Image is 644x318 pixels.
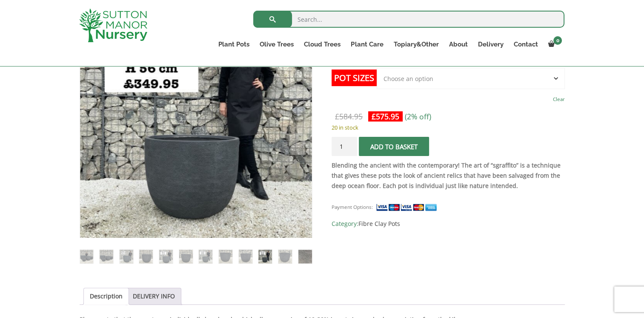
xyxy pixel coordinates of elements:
[239,250,252,263] img: The Egg Pot Fibre Clay Charcoal Plant Pots - Image 9
[372,111,399,121] bdi: 575.95
[332,122,564,133] p: 20 in stock
[219,250,232,263] img: The Egg Pot Fibre Clay Charcoal Plant Pots - Image 8
[444,38,472,50] a: About
[100,250,113,263] img: The Egg Pot Fibre Clay Charcoal Plant Pots - Image 2
[553,36,562,45] span: 0
[405,111,431,121] span: (2% off)
[358,220,400,228] a: Fibre Clay Pots
[372,111,376,121] span: £
[332,219,564,229] span: Category:
[346,38,388,50] a: Plant Care
[332,137,357,156] input: Product quantity
[139,250,153,263] img: The Egg Pot Fibre Clay Charcoal Plant Pots - Image 4
[278,250,292,263] img: The Egg Pot Fibre Clay Charcoal Plant Pots - Image 11
[79,9,147,42] img: logo
[120,250,133,263] img: The Egg Pot Fibre Clay Charcoal Plant Pots - Image 3
[80,250,94,263] img: The Egg Pot Fibre Clay Charcoal Plant Pots
[90,288,123,304] a: Description
[133,288,175,304] a: DELIVERY INFO
[335,111,339,121] span: £
[335,111,363,121] bdi: 584.95
[253,11,564,28] input: Search...
[332,161,561,190] strong: Blending the ancient with the contemporary! The art of “sgraffito” is a technique that gives thes...
[472,38,508,50] a: Delivery
[299,38,346,50] a: Cloud Trees
[553,93,565,105] a: Clear options
[332,69,377,86] label: Pot Sizes
[376,203,440,212] img: payment supported
[179,250,193,263] img: The Egg Pot Fibre Clay Charcoal Plant Pots - Image 6
[255,38,299,50] a: Olive Trees
[388,38,444,50] a: Topiary&Other
[159,250,173,263] img: The Egg Pot Fibre Clay Charcoal Plant Pots - Image 5
[199,250,212,263] img: The Egg Pot Fibre Clay Charcoal Plant Pots - Image 7
[332,204,373,210] small: Payment Options:
[359,137,429,156] button: Add to basket
[298,250,312,263] img: The Egg Pot Fibre Clay Charcoal Plant Pots - Image 12
[543,38,564,50] a: 0
[508,38,543,50] a: Contact
[213,38,255,50] a: Plant Pots
[258,250,272,263] img: The Egg Pot Fibre Clay Charcoal Plant Pots - Image 10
